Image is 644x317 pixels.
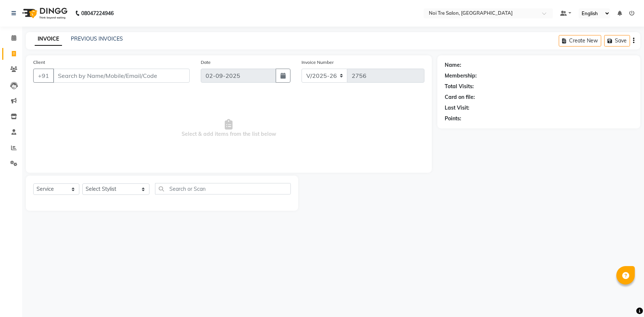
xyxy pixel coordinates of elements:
a: INVOICE [35,32,62,46]
label: Client [33,59,45,66]
span: Select & add items from the list below [33,92,424,165]
div: Name: [445,61,461,69]
div: Membership: [445,72,477,80]
input: Search by Name/Mobile/Email/Code [53,69,190,83]
label: Date [201,59,211,66]
div: Last Visit: [445,104,469,112]
div: Card on file: [445,93,475,101]
button: Create New [559,35,601,46]
button: +91 [33,69,54,83]
img: logo [19,3,69,24]
label: Invoice Number [302,59,334,66]
button: Save [604,35,630,46]
div: Points: [445,115,461,123]
input: Search or Scan [155,183,291,194]
iframe: chat widget [613,287,637,310]
b: 08047224946 [81,3,114,24]
div: Total Visits: [445,83,474,90]
a: PREVIOUS INVOICES [71,35,123,42]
